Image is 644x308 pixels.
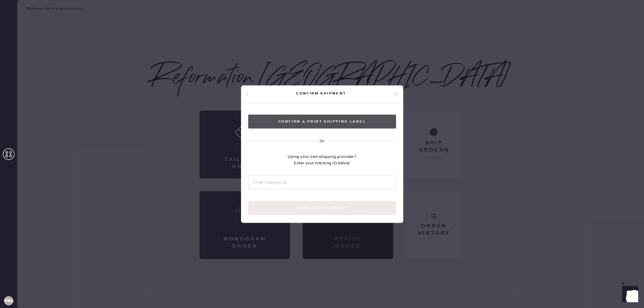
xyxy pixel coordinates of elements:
h3: RBA [4,299,13,303]
div: Or [320,138,325,144]
iframe: Front Chat [616,282,641,307]
div: Confirm shipment [249,90,393,97]
input: Enter tracking ID [248,175,396,189]
button: Confirm shipment [248,201,396,215]
button: Confirm & Print shipping label [248,114,396,128]
div: Using your own shipping provider? Enter your tracking ID below. [288,153,356,166]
